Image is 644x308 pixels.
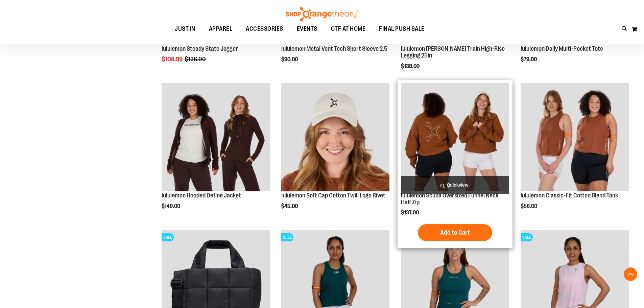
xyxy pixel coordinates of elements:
[324,21,373,37] a: OTF AT HOME
[158,80,273,227] div: product
[281,83,389,192] a: Main view of 2024 Convention lululemon Soft Cap Cotton Twill Logo Rivet
[521,233,533,241] span: SALE
[401,210,420,216] span: $137.00
[162,83,270,191] img: Main view of 2024 Convention lululemon Hooded Define Jacket
[521,83,629,192] a: lululemon Classic-Fit Cotton Blend Tank
[401,176,509,194] a: Quickview
[521,45,603,52] a: lululemon Daily Multi-Pocket Tote
[401,63,421,69] span: $138.00
[418,224,492,241] button: Add to Cart
[290,21,324,37] a: EVENTS
[401,192,498,206] a: lululemon Scuba Oversized Funnel Neck Half Zip
[281,203,299,209] span: $45.00
[278,80,393,227] div: product
[401,45,505,59] a: lululemon [PERSON_NAME] Train High-Rise Legging 25in
[379,21,425,37] span: FINAL PUSH SALE
[440,229,470,236] span: Add to Cart
[281,56,299,63] span: $90.00
[521,203,538,209] span: $56.00
[185,56,207,63] span: $136.00
[162,192,241,199] a: lululemon Hooded Define Jacket
[521,56,538,63] span: $79.00
[521,83,629,191] img: lululemon Classic-Fit Cotton Blend Tank
[517,80,632,227] div: product
[162,56,184,63] span: $108.99
[175,21,195,37] span: JUST IN
[168,21,202,37] a: JUST IN
[162,203,181,209] span: $149.00
[521,192,618,199] a: lululemon Classic-Fit Cotton Blend Tank
[624,267,637,281] button: Back To Top
[162,45,238,52] a: lululemon Steady State Jogger
[162,83,270,192] a: Main view of 2024 Convention lululemon Hooded Define Jacket
[162,233,174,241] span: SALE
[401,83,509,191] img: Main view of lululemon Womens Scuba Oversized Funnel Neck
[281,83,389,191] img: Main view of 2024 Convention lululemon Soft Cap Cotton Twill Logo Rivet
[331,21,366,37] span: OTF AT HOME
[285,7,359,21] img: Shop Orangetheory
[209,21,233,37] span: APPAREL
[281,45,387,52] a: lululemon Metal Vent Tech Short Sleeve 2.5
[401,83,509,192] a: Main view of lululemon Womens Scuba Oversized Funnel Neck
[281,233,293,241] span: SALE
[202,21,239,37] a: APPAREL
[281,192,385,199] a: lululemon Soft Cap Cotton Twill Logo Rivet
[372,21,431,37] a: FINAL PUSH SALE
[246,21,283,37] span: ACCESSORIES
[398,80,512,248] div: product
[239,21,290,37] a: ACCESSORIES
[297,21,317,37] span: EVENTS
